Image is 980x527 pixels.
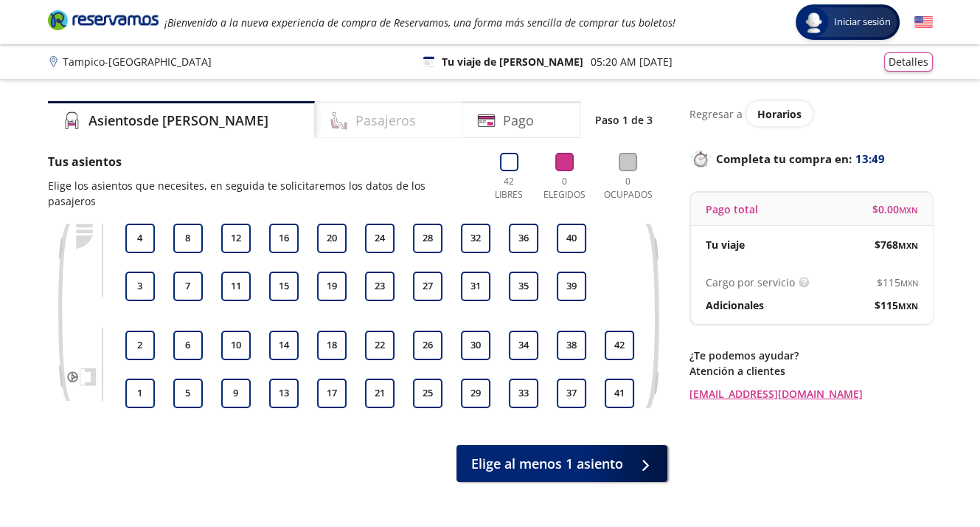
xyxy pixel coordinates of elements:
button: 5 [173,379,203,408]
button: 26 [413,331,442,360]
span: $ 115 [877,275,918,290]
button: 42 [605,331,634,360]
span: Iniciar sesión [828,15,897,30]
button: 39 [557,272,586,301]
h4: Asientos de [PERSON_NAME] [88,111,268,131]
small: MXN [899,204,918,216]
button: 32 [461,224,490,253]
p: Adicionales [706,297,764,313]
button: 28 [413,224,442,253]
span: Horarios [757,107,802,121]
span: Elige al menos 1 asiento [471,454,623,474]
button: 37 [557,379,586,408]
button: 18 [317,331,347,360]
a: [EMAIL_ADDRESS][DOMAIN_NAME] [689,386,933,402]
button: 6 [173,331,203,360]
button: 15 [269,272,299,301]
button: 24 [365,224,395,253]
button: 34 [509,331,538,360]
p: Tus asientos [48,153,474,170]
button: 19 [317,272,347,301]
button: 13 [269,379,299,408]
button: 21 [365,379,395,408]
p: Tu viaje [706,237,745,252]
p: ¿Te podemos ayudar? [689,348,933,363]
button: 33 [509,379,538,408]
h4: Pasajeros [355,111,416,131]
span: $ 115 [875,297,918,313]
button: 12 [221,224,251,253]
button: 16 [269,224,299,253]
button: 3 [125,272,155,301]
button: 1 [125,379,155,408]
button: 9 [221,379,251,408]
p: 05:20 AM [DATE] [591,54,673,69]
p: Paso 1 de 3 [595,112,653,128]
button: 8 [173,224,203,253]
span: 13:49 [855,151,885,168]
p: 0 Ocupados [600,175,656,201]
button: 31 [461,272,490,301]
button: 27 [413,272,442,301]
p: 0 Elegidos [540,175,589,201]
button: 17 [317,379,347,408]
h4: Pago [503,111,534,131]
button: 25 [413,379,442,408]
p: 42 Libres [489,175,529,201]
button: 20 [317,224,347,253]
span: $ 0.00 [872,201,918,217]
button: 14 [269,331,299,360]
button: 11 [221,272,251,301]
p: Atención a clientes [689,363,933,379]
iframe: Messagebird Livechat Widget [894,441,965,512]
p: Completa tu compra en : [689,148,933,169]
button: 7 [173,272,203,301]
small: MXN [898,300,918,311]
span: $ 768 [875,237,918,252]
button: 41 [605,379,634,408]
button: 10 [221,331,251,360]
p: Elige los asientos que necesites, en seguida te solicitaremos los datos de los pasajeros [48,178,474,209]
p: Tampico - [GEOGRAPHIC_DATA] [63,54,212,69]
small: MXN [900,278,918,289]
p: Regresar a [689,106,743,122]
button: 30 [461,331,490,360]
small: MXN [898,240,918,251]
button: 29 [461,379,490,408]
p: Tu viaje de [PERSON_NAME] [442,54,583,69]
button: 22 [365,331,395,360]
button: 4 [125,224,155,253]
button: 36 [509,224,538,253]
button: Elige al menos 1 asiento [456,445,667,482]
button: Detalles [884,52,933,72]
button: 23 [365,272,395,301]
i: Brand Logo [48,9,159,31]
a: Brand Logo [48,9,159,35]
button: 2 [125,331,155,360]
button: 35 [509,272,538,301]
button: 40 [557,224,586,253]
em: ¡Bienvenido a la nueva experiencia de compra de Reservamos, una forma más sencilla de comprar tus... [164,15,675,30]
button: 38 [557,331,586,360]
p: Cargo por servicio [706,275,795,290]
button: English [914,13,933,32]
div: Regresar a ver horarios [689,101,933,126]
p: Pago total [706,201,758,217]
